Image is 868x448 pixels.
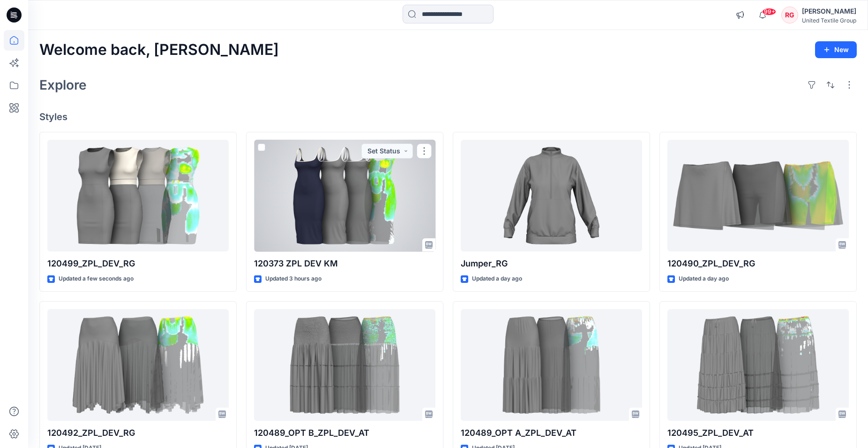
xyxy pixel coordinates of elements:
[265,274,322,284] p: Updated 3 hours ago
[472,274,522,284] p: Updated a day ago
[461,426,642,440] p: 120489_OPT A_ZPL_DEV_AT
[667,309,849,421] a: 120495_ZPL_DEV_AT
[254,426,435,440] p: 120489_OPT B_ZPL_DEV_AT
[47,257,229,270] p: 120499_ZPL_DEV_RG
[461,257,642,270] p: Jumper_RG
[47,309,229,421] a: 120492_ZPL_DEV_RG
[667,140,849,252] a: 120490_ZPL_DEV_RG
[781,7,798,23] div: RG
[815,41,857,58] button: New
[667,426,849,440] p: 120495_ZPL_DEV_AT
[47,140,229,252] a: 120499_ZPL_DEV_RG
[39,111,857,122] h4: Styles
[762,8,776,15] span: 99+
[802,17,856,24] div: United Textile Group
[667,257,849,270] p: 120490_ZPL_DEV_RG
[39,41,279,59] h2: Welcome back, [PERSON_NAME]
[254,257,435,270] p: 120373 ZPL DEV KM
[59,274,134,284] p: Updated a few seconds ago
[461,140,642,252] a: Jumper_RG
[679,274,729,284] p: Updated a day ago
[254,309,435,421] a: 120489_OPT B_ZPL_DEV_AT
[802,6,856,17] div: [PERSON_NAME]
[47,426,229,440] p: 120492_ZPL_DEV_RG
[39,77,87,92] h2: Explore
[461,309,642,421] a: 120489_OPT A_ZPL_DEV_AT
[254,140,435,252] a: 120373 ZPL DEV KM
